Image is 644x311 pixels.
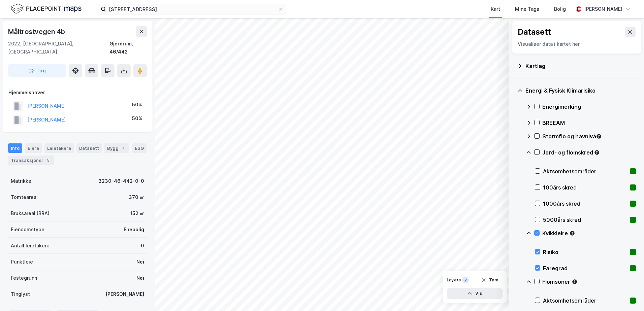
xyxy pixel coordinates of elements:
div: 50% [132,114,142,123]
div: 0 [141,242,144,250]
button: Tøm [477,275,503,285]
div: Flomsoner [542,278,636,286]
div: 3230-46-442-0-0 [98,177,144,185]
div: Visualiser data i kartet her. [518,40,636,48]
div: Bygg [104,143,129,153]
div: Enebolig [124,226,144,234]
div: 2022, [GEOGRAPHIC_DATA], [GEOGRAPHIC_DATA] [8,40,109,56]
div: Festegrunn [11,274,37,282]
div: Datasett [518,27,551,37]
div: Tooltip anchor [594,149,600,155]
div: Stormflo og havnivå [542,132,636,140]
img: logo.f888ab2527a4732fd821a326f86c7f29.svg [11,3,82,15]
div: Nei [136,258,144,266]
div: Leietakere [44,143,74,153]
div: 370 ㎡ [129,193,144,201]
div: Kvikkleire [542,229,636,237]
div: Punktleie [11,258,33,266]
div: Datasett [76,143,102,153]
div: Info [8,143,22,153]
div: Gjerdrum, 46/442 [109,40,147,56]
div: Jord- og flomskred [542,148,636,157]
div: 152 ㎡ [130,209,144,217]
div: Eiendomstype [11,226,44,234]
div: [PERSON_NAME] [105,290,144,298]
div: Tooltip anchor [596,133,602,139]
div: Layers [447,277,461,283]
div: 5000års skred [543,216,627,224]
div: Bruksareal (BRA) [11,209,50,217]
div: Risiko [543,248,627,256]
div: Eiere [25,143,42,153]
iframe: Chat Widget [610,279,644,311]
div: Aktsomhetsområder [543,297,627,305]
div: ESG [132,143,147,153]
button: Vis [447,288,503,299]
input: Søk på adresse, matrikkel, gårdeiere, leietakere eller personer [106,4,278,14]
div: 5 [45,157,52,164]
div: 2 [462,277,469,283]
div: Transaksjoner [8,155,54,165]
div: Antall leietakere [11,242,50,250]
div: Kartlag [525,62,636,70]
div: [PERSON_NAME] [584,5,622,13]
div: Tooltip anchor [569,230,575,236]
div: 50% [132,101,142,109]
div: 1000års skred [543,200,627,208]
div: Aktsomhetsområder [543,167,627,175]
div: Energimerking [542,103,636,111]
div: Måltrostvegen 4b [8,26,66,37]
div: Nei [136,274,144,282]
div: Tomteareal [11,193,38,201]
div: Matrikkel [11,177,33,185]
div: Tooltip anchor [572,279,578,285]
div: Energi & Fysisk Klimarisiko [525,87,636,95]
div: Bolig [554,5,566,13]
div: Hjemmelshaver [8,89,147,97]
div: Mine Tags [515,5,539,13]
div: 100års skred [543,183,627,192]
div: 1 [120,145,127,151]
button: Tag [8,64,66,77]
div: Tinglyst [11,290,30,298]
div: Kart [491,5,500,13]
div: Faregrad [543,264,627,272]
div: BREEAM [542,119,636,127]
